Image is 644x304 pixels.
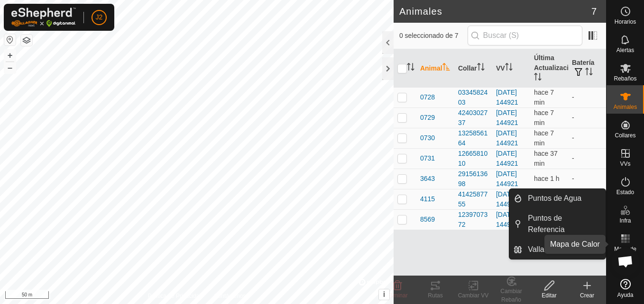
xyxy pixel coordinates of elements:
div: Editar [530,291,568,300]
span: 8569 [420,215,435,224]
div: 4142587755 [458,189,488,209]
h2: Animales [399,6,591,17]
td: - [568,107,606,128]
span: 15 oct 2025, 22:35 [534,175,560,182]
th: Animal [416,49,454,88]
div: Rutas [416,291,454,300]
p-sorticon: Activar para ordenar [442,64,450,72]
a: Puntos de Referencia [522,209,606,239]
span: Alertas [616,47,634,53]
span: 0729 [420,113,435,123]
td: - [568,169,606,189]
div: 1266581010 [458,149,488,169]
a: Política de Privacidad [148,292,202,300]
button: – [4,62,16,73]
div: 1239707372 [458,210,488,230]
span: J2 [96,12,103,22]
p-sorticon: Activar para ordenar [585,69,593,77]
span: i [383,290,385,298]
li: Puntos de Referencia [509,209,606,239]
div: 2915613698 [458,169,488,189]
span: Puntos de Agua [528,193,581,204]
span: Horarios [615,19,636,25]
div: 0334582403 [458,88,488,107]
a: [DATE] 144921 [496,129,518,147]
td: - [568,148,606,169]
p-sorticon: Activar para ordenar [505,64,513,72]
a: [DATE] 144921 [496,150,518,167]
span: Vallado Físico [528,244,575,255]
div: 4240302737 [458,108,488,128]
th: Batería [568,49,606,88]
button: Restablecer Mapa [4,34,16,45]
div: Cambiar Rebaño [492,287,530,304]
input: Buscar (S) [468,26,582,45]
span: 15 oct 2025, 23:35 [534,109,554,126]
span: 15 oct 2025, 23:35 [534,129,554,147]
div: Chat abierto [611,247,640,276]
span: Ayuda [617,292,634,298]
span: 7 [591,4,597,18]
a: Contáctenos [214,292,246,300]
li: Vallado Físico [509,240,606,259]
a: [DATE] 144921 [496,89,518,106]
span: 0 seleccionado de 7 [399,31,468,41]
span: 0730 [420,133,435,143]
span: Infra [619,218,631,224]
div: Crear [568,291,606,300]
span: Animales [614,104,637,110]
span: Eliminar [387,292,407,299]
th: Collar [454,49,492,88]
a: [DATE] 144921 [496,170,518,188]
button: Capas del Mapa [21,35,32,46]
a: Vallado Físico [522,240,606,259]
span: 0731 [420,153,435,163]
a: [DATE] 144921 [496,190,518,208]
span: 15 oct 2025, 23:35 [534,89,554,106]
span: Estado [616,189,634,195]
a: Puntos de Agua [522,189,606,208]
td: - [568,128,606,148]
p-sorticon: Activar para ordenar [534,74,542,82]
div: 1325856164 [458,128,488,148]
span: 4115 [420,194,435,204]
p-sorticon: Activar para ordenar [477,64,485,72]
button: + [4,50,16,61]
li: Puntos de Agua [509,189,606,208]
div: Cambiar VV [454,291,492,300]
span: 3643 [420,174,435,184]
span: Collares [615,133,635,138]
a: Ayuda [607,275,644,302]
span: Puntos de Referencia [528,213,600,235]
span: 0728 [420,92,435,102]
p-sorticon: Activar para ordenar [407,64,414,72]
span: Mapa de Calor [609,246,642,258]
img: Logo Gallagher [11,8,76,27]
span: VVs [620,161,630,167]
th: Última Actualización [530,49,568,88]
a: [DATE] 144921 [496,211,518,228]
th: VV [492,49,530,88]
a: [DATE] 144921 [496,109,518,126]
span: Rebaños [614,76,636,81]
td: - [568,87,606,107]
span: 15 oct 2025, 23:05 [534,150,558,167]
button: i [379,289,389,300]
